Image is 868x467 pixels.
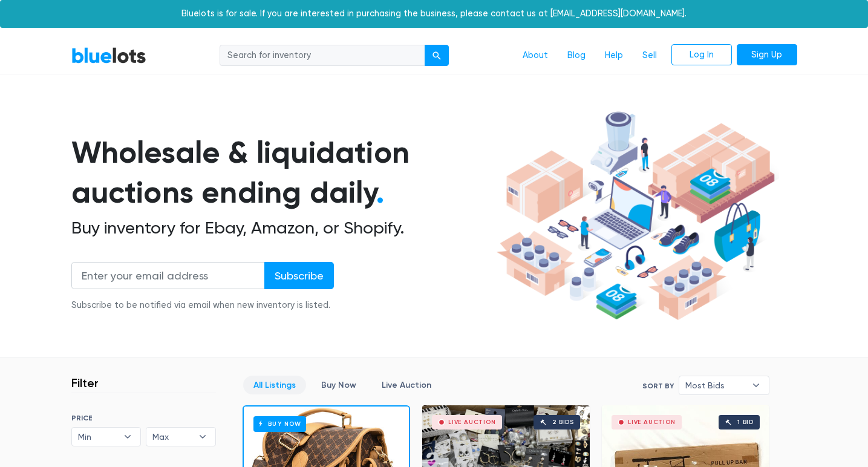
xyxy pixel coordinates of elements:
label: Sort By [642,380,674,391]
input: Search for inventory [220,45,425,67]
input: Enter your email address [71,262,265,289]
span: . [376,174,384,211]
span: Max [152,428,192,446]
div: Live Auction [448,419,496,425]
h2: Buy inventory for Ebay, Amazon, or Shopify. [71,218,492,238]
span: Most Bids [685,376,746,394]
h6: PRICE [71,414,216,422]
b: ▾ [115,428,140,446]
a: About [513,44,558,67]
div: 1 bid [737,419,754,425]
h3: Filter [71,376,99,390]
a: Sign Up [737,44,797,66]
a: Buy Now [311,376,367,394]
a: Blog [558,44,595,67]
div: Subscribe to be notified via email when new inventory is listed. [71,299,334,312]
img: hero-ee84e7d0318cb26816c560f6b4441b76977f77a177738b4e94f68c95b2b83dbb.png [492,106,779,326]
a: Sell [633,44,667,67]
span: Min [78,428,118,446]
h1: Wholesale & liquidation auctions ending daily [71,132,492,213]
div: 2 bids [552,419,574,425]
div: Live Auction [628,419,676,425]
a: Live Auction [371,376,442,394]
h6: Buy Now [253,416,306,431]
a: Log In [671,44,732,66]
a: BlueLots [71,47,146,64]
input: Subscribe [264,262,334,289]
a: All Listings [243,376,306,394]
b: ▾ [743,376,769,394]
a: Help [595,44,633,67]
b: ▾ [190,428,215,446]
